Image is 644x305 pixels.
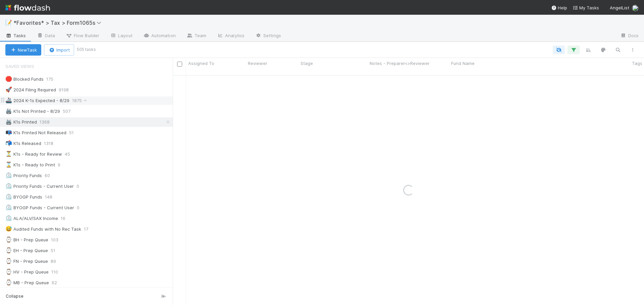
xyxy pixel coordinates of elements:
span: ⏲️ [5,205,12,210]
span: AngelList [610,5,629,10]
input: Toggle All Rows Selected [177,62,182,67]
span: 89 [51,257,63,265]
span: 🖨️ [5,108,12,114]
span: ⏲️ [5,194,12,200]
a: My Tasks [573,4,599,11]
span: 103 [51,236,65,244]
a: Layout [105,31,138,42]
span: 1875 [72,96,89,105]
div: Audited Funds with No Rec Task [5,225,81,233]
div: Help [551,4,567,11]
div: K1s Not Printed - 8/29 [5,107,60,116]
span: 507 [63,107,77,116]
span: 0 [77,204,86,212]
div: Priority Funds - Current User [5,182,74,190]
span: *Favorites* > Tax > Form1065s [13,19,105,26]
span: Reviewer [248,60,267,67]
div: ALA/ALV/SAX Income [5,214,58,223]
small: 505 tasks [77,47,96,53]
span: 62 [52,279,64,287]
span: ⌚ [5,280,12,285]
span: 148 [45,193,59,201]
span: 1318 [44,139,60,148]
div: K1s - Ready to Print [5,161,55,169]
a: Team [181,31,212,42]
span: My Tasks [573,5,599,10]
div: K1s Printed [5,118,37,126]
div: BH - Prep Queue [5,236,48,244]
span: Tasks [5,32,26,39]
div: K1s Printed Not Released [5,129,66,137]
div: BYOGP Funds - Current User [5,204,74,212]
div: BYOGP Funds [5,193,42,201]
span: 🚀 [5,87,12,92]
span: 📭 [5,130,12,135]
span: 175 [46,75,60,83]
span: Stage [301,60,313,67]
img: avatar_37569647-1c78-4889-accf-88c08d42a236.png [632,5,639,11]
a: Settings [250,31,286,42]
span: Saved Views [5,60,34,73]
span: 60 [45,171,57,180]
span: Notes - Preparer<>Reviewer [370,60,430,67]
a: Docs [615,31,644,42]
span: 0 [76,182,86,190]
img: logo-inverted-e16ddd16eac7371096b0.svg [5,2,50,13]
span: ⌛ [5,162,12,167]
span: ⌚ [5,237,12,242]
div: MB - Prep Queue [5,279,49,287]
span: 45 [65,150,77,158]
span: ⌚ [5,269,12,275]
span: 🖨️ [5,119,12,125]
span: ⏲️ [5,172,12,178]
a: Flow Builder [60,31,105,42]
div: 2024 K-1s Expected - 8/29 [5,96,69,105]
span: ⌚ [5,258,12,264]
span: 17 [84,225,95,233]
span: 🚢 [5,97,12,103]
a: Data [32,31,60,42]
span: ⏲️ [5,183,12,189]
a: Analytics [212,31,250,42]
span: ⏲️ [5,215,12,221]
span: 51 [51,246,62,255]
a: Automation [138,31,181,42]
div: HV - Prep Queue [5,268,49,276]
span: Fund Name [451,60,475,67]
div: 2024 Filing Required [5,86,56,94]
span: 📝 [5,20,12,25]
div: K1s - Ready for Review [5,150,62,158]
span: 🛑 [5,76,12,82]
span: ⌚ [5,247,12,253]
span: Flow Builder [66,32,99,39]
span: 9198 [59,86,75,94]
span: ⏳ [5,151,12,157]
span: 😅 [5,226,12,232]
button: NewTask [5,44,41,56]
span: Assigned To [188,60,214,67]
span: Tags [632,60,642,67]
div: K1s Released [5,139,41,148]
div: EH - Prep Queue [5,246,48,255]
span: 📬 [5,140,12,146]
span: 110 [51,268,65,276]
span: 1368 [40,118,56,126]
span: 16 [61,214,72,223]
span: Collapse [6,293,23,299]
div: Priority Funds [5,171,42,180]
span: 9 [58,161,67,169]
div: FN - Prep Queue [5,257,48,265]
div: Blocked Funds [5,75,44,83]
button: Import [44,44,74,56]
span: 51 [69,129,80,137]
